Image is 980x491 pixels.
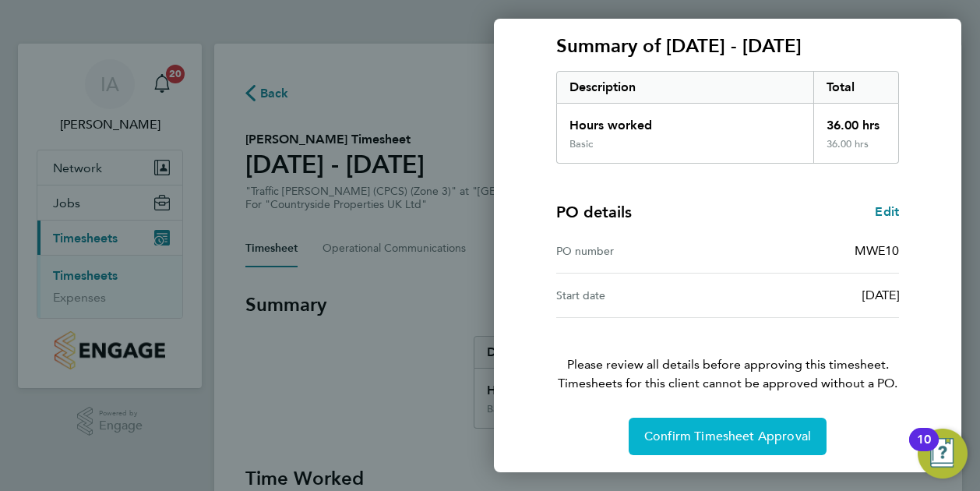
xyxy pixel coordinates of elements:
button: Confirm Timesheet Approval [629,418,827,455]
h3: Summary of [DATE] - [DATE] [556,34,899,58]
div: 10 [917,440,931,460]
p: Please review all details before approving this timesheet. [538,318,918,393]
span: Timesheets for this client cannot be approved without a PO. [538,374,918,393]
div: [DATE] [728,286,899,305]
span: Edit [875,204,899,219]
div: 36.00 hrs [813,104,899,138]
a: Edit [875,203,899,221]
button: Open Resource Center, 10 new notifications [918,429,968,479]
div: Total [813,72,899,103]
div: Start date [556,286,728,305]
div: Summary of 25 - 31 Aug 2025 [556,71,899,164]
div: Description [557,72,813,103]
h4: PO details [556,201,632,223]
div: 36.00 hrs [813,138,899,163]
span: Confirm Timesheet Approval [644,429,811,444]
div: PO number [556,242,728,260]
span: MWE10 [855,243,899,258]
div: Hours worked [557,104,813,138]
div: Basic [569,138,593,150]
